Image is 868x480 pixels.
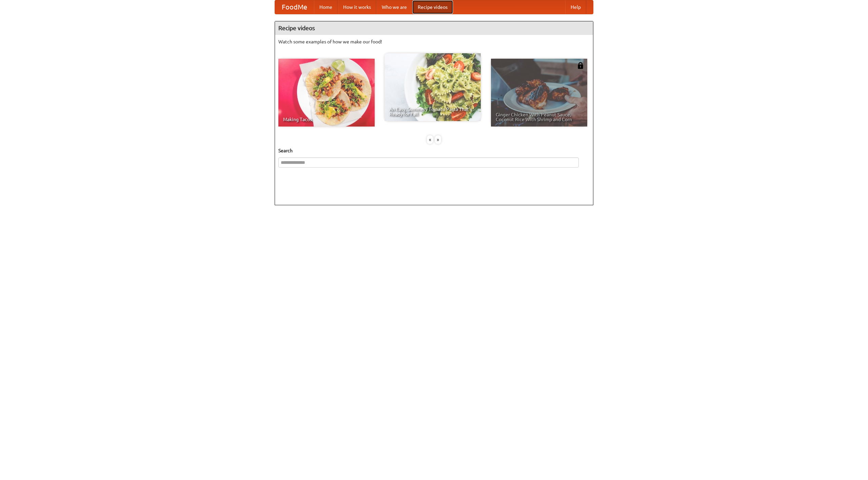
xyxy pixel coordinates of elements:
h4: Recipe videos [275,21,593,35]
a: Making Tacos [278,59,375,127]
div: » [435,135,441,144]
a: An Easy, Summery Tomato Pasta That's Ready for Fall [384,53,481,121]
div: « [427,135,433,144]
a: Recipe videos [412,0,453,14]
img: 483408.png [577,62,584,69]
a: How it works [338,0,376,14]
span: Making Tacos [283,117,370,122]
a: Who we are [376,0,412,14]
p: Watch some examples of how we make our food! [278,38,590,45]
span: An Easy, Summery Tomato Pasta That's Ready for Fall [389,107,476,116]
a: FoodMe [275,0,314,14]
a: Home [314,0,338,14]
h5: Search [278,147,590,154]
a: Help [565,0,586,14]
